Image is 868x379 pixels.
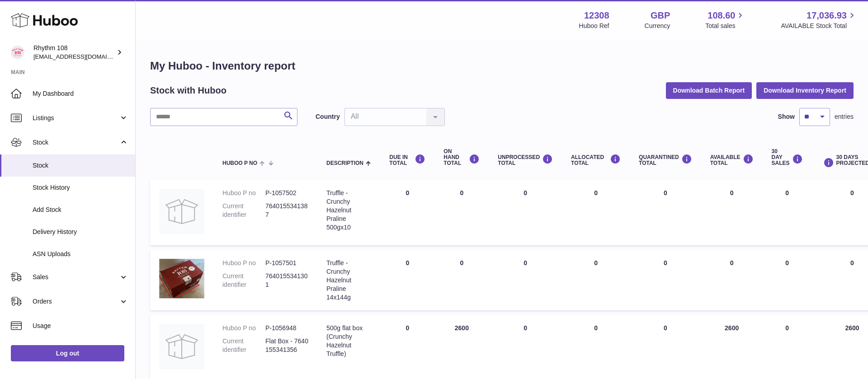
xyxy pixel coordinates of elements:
[33,114,119,122] span: Listings
[498,154,553,166] div: UNPROCESSED Total
[159,189,204,234] img: product image
[664,259,667,267] span: 0
[571,154,621,166] div: ALLOCATED Total
[584,9,609,22] strong: 12308
[33,89,128,98] span: My Dashboard
[33,297,119,306] span: Orders
[326,160,363,166] span: Description
[763,250,812,310] td: 0
[664,324,667,332] span: 0
[33,183,128,192] span: Stock History
[222,337,265,354] dt: Current identifier
[781,22,857,30] span: AVAILABLE Stock Total
[380,250,434,310] td: 0
[222,324,265,332] dt: Huboo P no
[326,189,371,231] div: Truffle - Crunchy Hazelnut Praline 500gx10
[265,259,308,267] dd: P-1057501
[33,206,128,214] span: Add Stock
[33,273,119,281] span: Sales
[316,112,340,121] label: Country
[710,154,754,166] div: AVAILABLE Total
[33,138,119,147] span: Stock
[33,228,128,236] span: Delivery History
[763,180,812,245] td: 0
[33,161,128,170] span: Stock
[265,189,308,197] dd: P-1057502
[562,250,630,310] td: 0
[326,259,371,301] div: Truffle - Crunchy Hazelnut Praline 14x144g
[701,180,763,245] td: 0
[222,202,265,219] dt: Current identifier
[159,259,204,299] img: product image
[33,250,128,258] span: ASN Uploads
[666,82,752,98] button: Download Batch Report
[222,259,265,267] dt: Huboo P no
[781,9,857,30] a: 17,036.93 AVAILABLE Stock Total
[705,22,745,30] span: Total sales
[579,22,609,30] div: Huboo Ref
[807,9,847,22] span: 17,036.93
[265,202,308,219] dd: 7640155341387
[778,112,795,121] label: Show
[380,180,434,245] td: 0
[33,44,115,61] div: Rhythm 108
[11,46,24,59] img: orders@rhythm108.com
[265,272,308,289] dd: 7640155341301
[639,154,692,166] div: QUARANTINED Total
[562,180,630,245] td: 0
[222,272,265,289] dt: Current identifier
[326,324,371,358] div: 500g flat box (Crunchy Hazelnut Truffle)
[33,322,128,330] span: Usage
[701,250,763,310] td: 0
[150,59,854,73] h1: My Huboo - Inventory report
[489,180,562,245] td: 0
[772,149,803,167] div: 30 DAY SALES
[150,84,226,97] h2: Stock with Huboo
[33,53,133,60] span: [EMAIL_ADDRESS][DOMAIN_NAME]
[708,9,735,22] span: 108.60
[11,345,124,361] a: Log out
[835,112,854,121] span: entries
[265,337,308,354] dd: Flat Box - 7640155341356
[159,324,204,369] img: product image
[664,189,667,197] span: 0
[705,9,745,30] a: 108.60 Total sales
[222,160,257,166] span: Huboo P no
[389,154,425,166] div: DUE IN TOTAL
[756,82,854,98] button: Download Inventory Report
[265,324,308,332] dd: P-1056948
[434,250,489,310] td: 0
[443,149,480,167] div: ON HAND Total
[434,180,489,245] td: 0
[489,250,562,310] td: 0
[222,189,265,197] dt: Huboo P no
[651,9,670,22] strong: GBP
[645,22,670,30] div: Currency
